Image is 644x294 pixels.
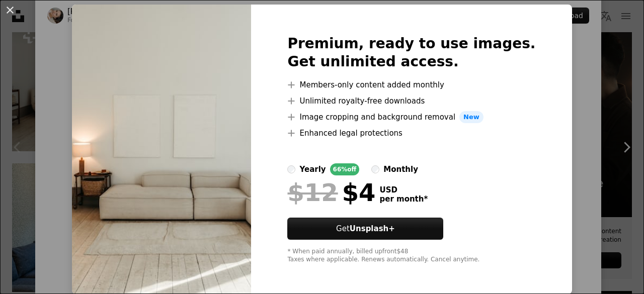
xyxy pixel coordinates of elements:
[383,163,418,175] div: monthly
[287,35,535,71] h2: Premium, ready to use images. Get unlimited access.
[350,224,395,233] strong: Unsplash+
[287,165,295,173] input: yearly66%off
[287,79,535,91] li: Members-only content added monthly
[287,179,375,206] div: $4
[287,179,338,206] span: $12
[287,248,535,264] div: * When paid annually, billed upfront $48 Taxes where applicable. Renews automatically. Cancel any...
[459,111,484,123] span: New
[379,194,428,204] span: per month *
[287,111,535,123] li: Image cropping and background removal
[299,163,326,175] div: yearly
[287,218,443,240] button: GetUnsplash+
[72,5,251,294] img: premium_photo-1723901831135-782c98d8d8e0
[330,163,360,175] div: 66% off
[287,127,535,139] li: Enhanced legal protections
[371,165,379,173] input: monthly
[379,185,428,194] span: USD
[287,95,535,107] li: Unlimited royalty-free downloads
